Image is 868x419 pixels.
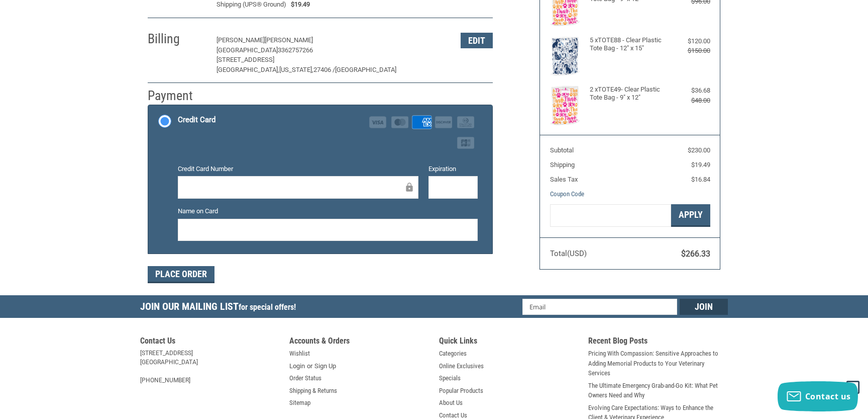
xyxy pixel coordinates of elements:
h5: Contact Us [140,336,280,349]
button: Edit [461,33,493,48]
a: Sitemap [289,398,310,408]
span: [GEOGRAPHIC_DATA], [216,66,279,73]
a: Order Status [289,373,321,383]
span: [GEOGRAPHIC_DATA] [335,66,396,73]
span: [US_STATE], [279,66,313,73]
a: Wishlist [289,349,310,359]
button: Contact us [778,381,858,411]
span: Contact us [805,391,851,402]
span: 27406 / [313,66,335,73]
h5: Recent Blog Posts [588,336,728,349]
a: Popular Products [439,386,483,396]
h2: Payment [148,88,206,104]
address: [STREET_ADDRESS] [GEOGRAPHIC_DATA] [PHONE_NUMBER] [140,349,280,385]
span: $19.49 [691,161,710,169]
a: Specials [439,373,461,383]
span: [GEOGRAPHIC_DATA] [216,46,278,54]
label: Credit Card Number [178,164,419,174]
input: Gift Certificate or Coupon Code [550,204,671,227]
a: Pricing With Compassion: Sensitive Approaches to Adding Memorial Products to Your Veterinary Serv... [588,349,728,378]
div: $48.00 [670,96,710,106]
span: for special offers! [239,302,296,312]
a: Coupon Code [550,190,584,198]
button: Place Order [148,266,214,283]
h5: Join Our Mailing List [140,295,301,321]
h5: Accounts & Orders [289,336,429,349]
span: Shipping [550,161,575,169]
div: $36.68 [670,86,710,96]
a: Categories [439,349,467,359]
div: Credit Card [178,112,215,128]
h4: 2 x TOTE49- Clear Plastic Tote Bag - 9" x 12" [590,86,668,102]
span: $230.00 [688,146,710,154]
a: Online Exclusives [439,361,484,371]
h4: 5 x TOTE88 - Clear Plastic Tote Bag - 12" x 15" [590,36,668,53]
input: Email [522,299,678,315]
div: $150.00 [670,46,710,56]
label: Name on Card [178,206,478,216]
label: Expiration [428,164,478,174]
span: Subtotal [550,146,574,154]
span: Sales Tax [550,176,578,183]
a: Sign Up [314,361,336,371]
a: About Us [439,398,463,408]
a: Login [289,361,305,371]
span: $266.33 [681,249,710,259]
button: Apply [671,204,710,227]
span: 3362757266 [278,46,313,54]
h2: Billing [148,31,206,47]
a: The Ultimate Emergency Grab-and-Go Kit: What Pet Owners Need and Why [588,381,728,400]
a: Shipping & Returns [289,386,337,396]
span: $16.84 [691,176,710,183]
span: [PERSON_NAME] [216,36,265,44]
span: [STREET_ADDRESS] [216,56,274,63]
span: or [301,361,318,371]
input: Join [680,299,728,315]
span: [PERSON_NAME] [265,36,313,44]
span: Total (USD) [550,249,587,258]
h5: Quick Links [439,336,579,349]
div: $120.00 [670,36,710,46]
